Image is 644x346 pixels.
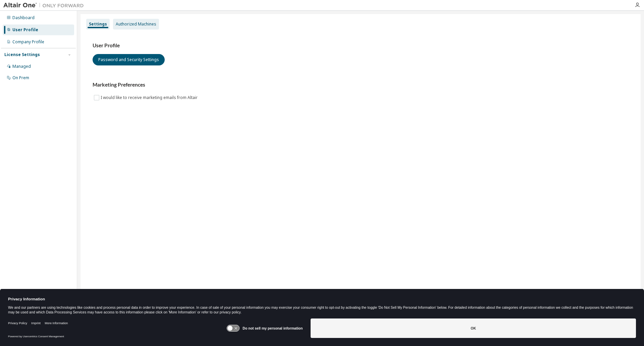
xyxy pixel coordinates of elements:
div: Settings [89,21,107,27]
div: User Profile [12,27,38,33]
div: Company Profile [12,39,44,45]
div: On Prem [12,75,29,81]
label: I would like to receive marketing emails from Altair [101,94,199,102]
div: License Settings [4,52,40,57]
h3: User Profile [93,42,629,49]
div: Authorized Machines [116,21,156,27]
button: Password and Security Settings [93,54,165,65]
div: Managed [12,64,31,69]
div: Dashboard [12,15,35,20]
img: Altair One [3,2,87,9]
h3: Marketing Preferences [93,82,629,88]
